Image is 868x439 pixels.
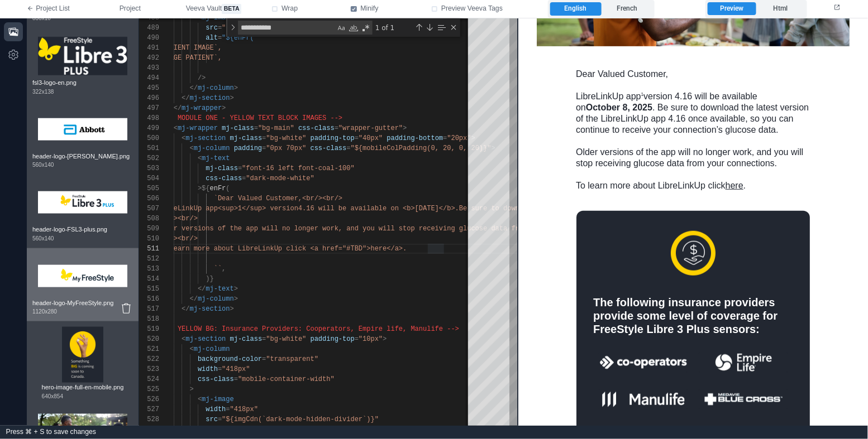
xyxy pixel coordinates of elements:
[222,34,254,42] span: "${enFr(
[139,33,159,43] div: 490
[139,334,159,344] div: 520
[139,374,159,384] div: 524
[198,74,206,82] span: />
[182,305,189,313] span: </
[139,204,159,214] div: 507
[174,104,182,112] span: </
[206,416,218,423] span: src
[360,22,371,33] div: Use Regular Expression (⌥⌘R)
[218,24,222,32] span: =
[238,375,335,383] span: "mobile-container-width"
[198,155,202,162] span: <
[190,144,194,152] span: <
[198,375,234,383] span: css-class
[242,165,355,172] span: "font-16 left font-coal-100"
[139,324,159,334] div: 519
[226,406,230,413] span: =
[158,54,222,62] span: `IMAGE PATIENT`,
[206,275,213,283] span: )}
[139,184,159,194] div: 505
[206,175,242,182] span: css-class
[238,165,242,172] span: =
[222,124,254,132] span: mj-class
[198,365,218,373] span: width
[210,185,226,192] span: enFr
[139,163,159,173] div: 503
[158,44,222,52] span: `PATIENT IMAGE`,
[425,23,434,32] div: Next Match (Enter)
[234,285,238,293] span: >
[266,144,306,152] span: "0px 70px"
[139,73,159,83] div: 494
[190,385,194,393] span: >
[206,34,218,42] span: alt
[139,153,159,163] div: 502
[198,355,262,363] span: background-color
[198,84,234,92] span: mj-column
[302,245,407,253] span: k <a href="#TBD">here</a>.
[182,134,185,142] span: <
[550,2,601,16] label: English
[139,93,159,103] div: 496
[374,21,413,35] div: 1 of 1
[139,384,159,394] div: 525
[139,304,159,314] div: 517
[262,355,266,363] span: =
[214,265,222,273] span: ``
[262,144,266,152] span: =
[708,2,756,16] label: Preview
[222,24,298,32] span: "./images/hero.png"
[139,424,159,435] div: 529
[32,234,54,243] span: 560 x 140
[214,195,342,202] span: `Dear Valued Customer,<br/><br/>
[311,144,347,152] span: css-class
[139,364,159,374] div: 523
[206,406,226,413] span: width
[282,4,298,14] span: Wrap
[42,383,124,392] span: hero-image-full-en-mobile.png
[298,205,459,213] span: 4.16 will be available on <b>[DATE]</b>.
[239,21,335,34] textarea: Find
[230,335,263,343] span: mj-class
[158,325,335,333] span: <!-- YELLOW BG: Insurance Providers: Coopera
[139,173,159,184] div: 504
[254,124,258,132] span: =
[139,133,159,143] div: 500
[139,314,159,324] div: 518
[139,83,159,93] div: 495
[139,254,159,264] div: 512
[222,416,379,423] span: "${imgCdn(`dark-mode-hidden-divider`)}"
[139,294,159,304] div: 516
[158,215,198,223] span: <br/><br/>
[234,84,238,92] span: >
[266,355,318,363] span: "transparent"
[383,335,387,343] span: >
[449,23,458,32] div: Close (Escape)
[139,23,159,33] div: 489
[228,18,238,37] div: Toggle Replace
[428,244,428,254] textarea: Editor content;Press Alt+F1 for Accessibility Options.
[206,165,238,172] span: mj-class
[32,88,54,96] span: 322 x 138
[302,225,503,233] span: nger work, and you will stop receiving glucose dat
[182,104,222,112] span: mj-wrapper
[139,264,159,274] div: 513
[335,124,338,132] span: =
[178,124,218,132] span: mj-wrapper
[139,224,159,234] div: 509
[230,94,234,102] span: >
[120,4,141,14] span: Project
[198,395,202,403] span: <
[139,214,159,224] div: 508
[387,134,443,142] span: padding-bottom
[32,307,57,316] span: 1120 x 280
[139,234,159,244] div: 510
[262,335,266,343] span: =
[242,175,246,182] span: =
[756,2,804,16] label: Html
[190,94,230,102] span: mj-section
[202,395,234,403] span: mj-image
